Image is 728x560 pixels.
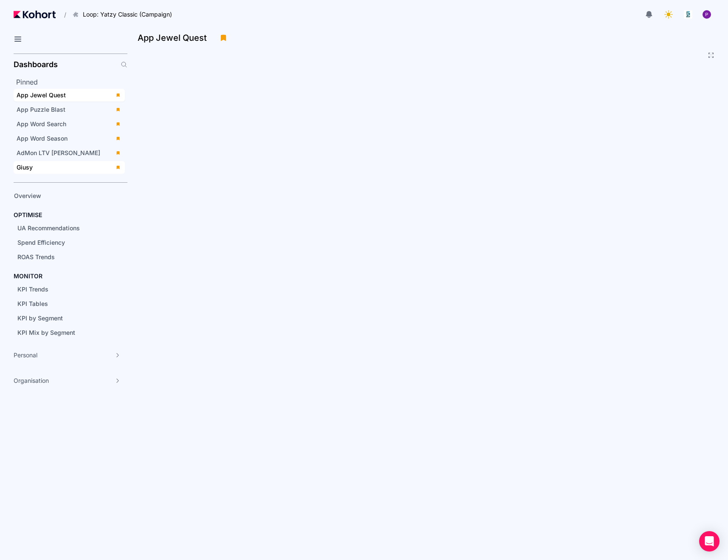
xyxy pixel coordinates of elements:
a: ROAS Trends [14,251,113,263]
span: App Jewel Quest [17,91,66,99]
h4: OPTIMISE [14,211,42,219]
a: Spend Efficiency [14,236,113,249]
a: App Puzzle Blast [14,103,125,116]
span: Organisation [14,376,49,385]
img: Kohort logo [14,11,56,18]
span: App Word Search [17,120,66,127]
h2: Pinned [16,77,127,87]
a: UA Recommendations [14,222,113,235]
span: KPI Trends [17,286,48,293]
button: Loop: Yatzy Classic (Campaign) [68,7,181,22]
span: / [57,10,66,19]
div: Open Intercom Messenger [699,531,720,552]
a: App Word Season [14,132,125,145]
h3: App Jewel Quest [138,34,212,42]
img: logo_logo_images_1_20240607072359498299_20240828135028712857.jpeg [684,10,692,19]
a: KPI Trends [14,283,113,296]
span: KPI Mix by Segment [17,329,75,336]
span: App Word Season [17,135,68,142]
span: UA Recommendations [17,224,80,232]
span: ROAS Trends [17,253,55,260]
h4: MONITOR [14,272,42,280]
h2: Dashboards [14,61,58,68]
span: AdMon LTV [PERSON_NAME] [17,149,100,156]
a: KPI Mix by Segment [14,326,113,339]
span: App Puzzle Blast [17,106,65,113]
a: KPI Tables [14,297,113,310]
span: Loop: Yatzy Classic (Campaign) [83,10,172,19]
span: Personal [14,351,37,359]
button: Fullscreen [708,52,714,59]
span: Spend Efficiency [17,239,65,246]
span: KPI Tables [17,300,48,307]
a: KPI by Segment [14,312,113,325]
a: AdMon LTV [PERSON_NAME] [14,147,125,159]
a: App Word Search [14,118,125,130]
span: Overview [14,192,41,199]
span: Giusy [17,164,33,171]
span: KPI by Segment [17,314,63,322]
a: Giusy [14,161,125,174]
a: App Jewel Quest [14,89,125,102]
a: Overview [11,189,113,202]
